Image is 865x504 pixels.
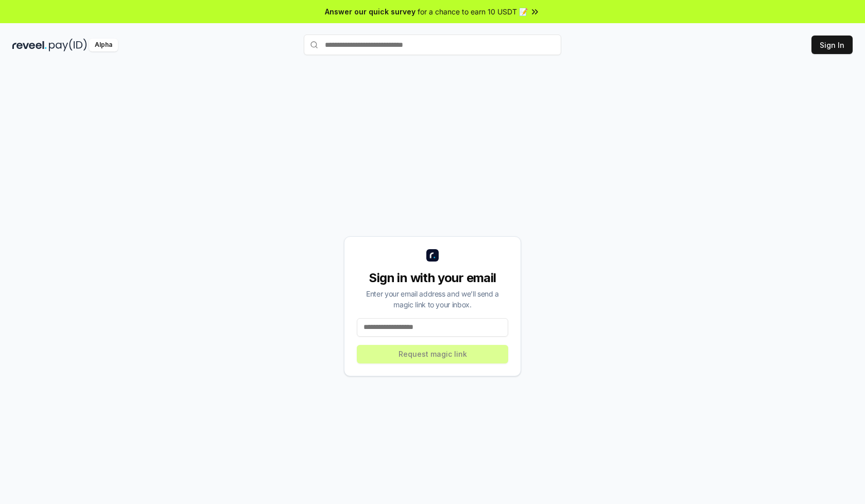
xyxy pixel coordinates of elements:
[418,6,528,17] span: for a chance to earn 10 USDT 📝
[89,39,118,51] div: Alpha
[811,36,853,54] button: Sign In
[357,288,508,310] div: Enter your email address and we’ll send a magic link to your inbox.
[357,270,508,286] div: Sign in with your email
[325,6,416,17] span: Answer our quick survey
[49,39,87,51] img: pay_id
[12,39,47,51] img: reveel_dark
[426,249,439,262] img: logo_small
